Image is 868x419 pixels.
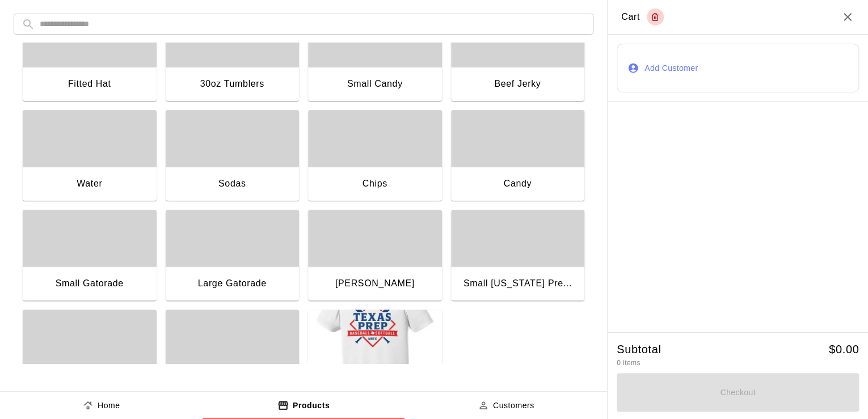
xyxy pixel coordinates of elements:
img: DriFit T-Shirt [308,310,442,366]
button: Water [23,110,157,203]
button: [PERSON_NAME] [308,210,442,303]
span: 0 items [617,359,640,367]
button: Add Customer [617,44,859,92]
button: Sodas [166,110,300,203]
button: [US_STATE] Prep Keyc... [166,310,300,403]
div: Large Gatorade [198,276,267,291]
div: [PERSON_NAME] [335,276,415,291]
div: Small Gatorade [56,276,124,291]
button: Chips [308,110,442,203]
p: Home [98,400,120,412]
div: Water [77,176,102,191]
div: Chips [363,176,387,191]
div: Cart [621,9,664,26]
button: DriFit T-ShirtDriFit T-Shirt [308,310,442,403]
div: Small [US_STATE] Pre... [464,276,572,291]
div: Candy [504,176,532,191]
div: Small Candy [347,77,403,91]
button: Candy [451,110,585,203]
h5: Subtotal [617,342,661,357]
h5: $ 0.00 [829,342,859,357]
p: Products [293,400,330,412]
button: Small Gatorade [23,210,157,303]
div: Fitted Hat [68,77,111,91]
button: Beef Jerky [451,10,585,103]
button: Fitted Hat [23,10,157,103]
button: Large Gatorade [166,210,300,303]
div: Beef Jerky [494,77,541,91]
div: Sodas [218,176,246,191]
button: Close [841,10,854,24]
button: Small [US_STATE] Pre... [451,210,585,303]
div: 30oz Tumblers [200,77,264,91]
p: Customers [493,400,534,412]
button: Empty cart [647,9,664,26]
button: Small Candy [308,10,442,103]
button: [US_STATE] Prep Croc... [23,310,157,403]
button: 30oz Tumblers [166,10,300,103]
